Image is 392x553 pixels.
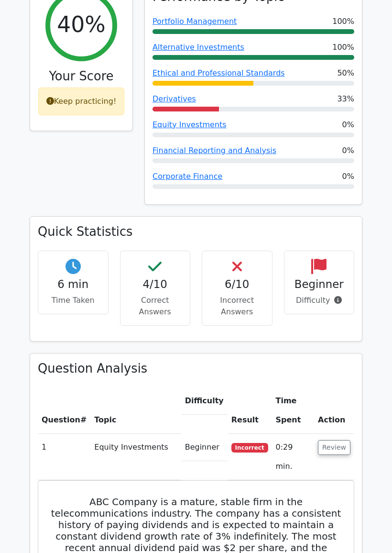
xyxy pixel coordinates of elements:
a: Derivatives [152,94,196,103]
span: 33% [337,93,354,105]
span: Question [42,415,80,424]
a: Equity Investments [152,120,227,129]
a: Corporate Finance [152,172,222,181]
h4: 6 min [46,278,100,291]
td: Beginner [181,434,228,461]
div: Keep practicing! [38,88,125,115]
span: Incorrect [231,443,268,453]
td: Equity Investments [90,434,181,480]
h4: Beginner [292,278,347,291]
p: Time Taken [46,295,100,306]
a: Portfolio Management [152,17,237,26]
span: 0% [342,171,354,182]
span: 50% [337,67,354,79]
span: 100% [332,42,354,53]
th: Difficulty [181,387,228,415]
button: Review [318,440,350,455]
a: Financial Reporting and Analysis [152,146,276,155]
p: Correct Answers [128,295,183,318]
h2: 40% [57,12,106,38]
th: Time Spent [272,387,315,434]
th: # [38,387,90,434]
th: Result [228,387,272,434]
span: 0% [342,145,354,156]
h4: 6/10 [210,278,264,291]
a: Alternative Investments [152,43,244,52]
h4: 4/10 [128,278,183,291]
p: Difficulty [292,295,347,306]
h3: Question Analysis [38,361,354,376]
h3: Quick Statistics [38,224,354,239]
a: Ethical and Professional Standards [152,68,285,77]
td: 1 [38,434,90,480]
td: 0:29 min. [272,434,315,480]
th: Topic [90,387,181,434]
span: 0% [342,119,354,131]
th: Action [314,387,354,434]
p: Incorrect Answers [210,295,264,318]
h3: Your Score [38,69,125,84]
span: 100% [332,16,354,27]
